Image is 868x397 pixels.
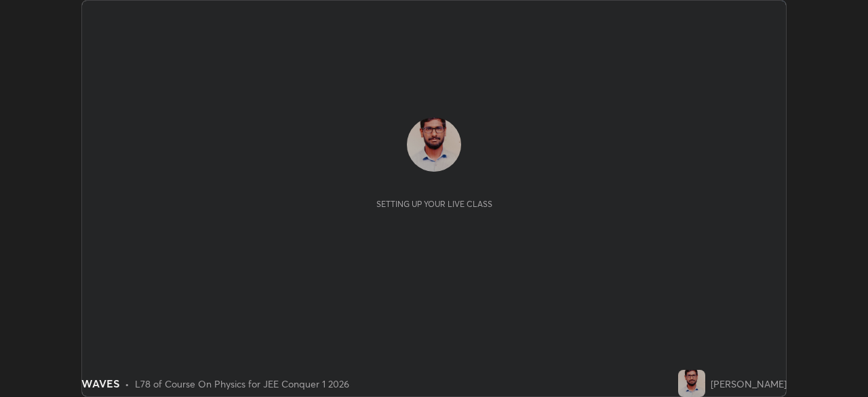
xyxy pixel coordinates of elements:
img: 999cd64d9fd9493084ef9f6136016bc7.jpg [678,370,705,397]
div: • [125,377,130,391]
div: Setting up your live class [376,199,492,209]
div: L78 of Course On Physics for JEE Conquer 1 2026 [135,377,349,391]
div: WAVES [81,375,119,392]
div: [PERSON_NAME] [711,377,787,391]
img: 999cd64d9fd9493084ef9f6136016bc7.jpg [407,117,461,172]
